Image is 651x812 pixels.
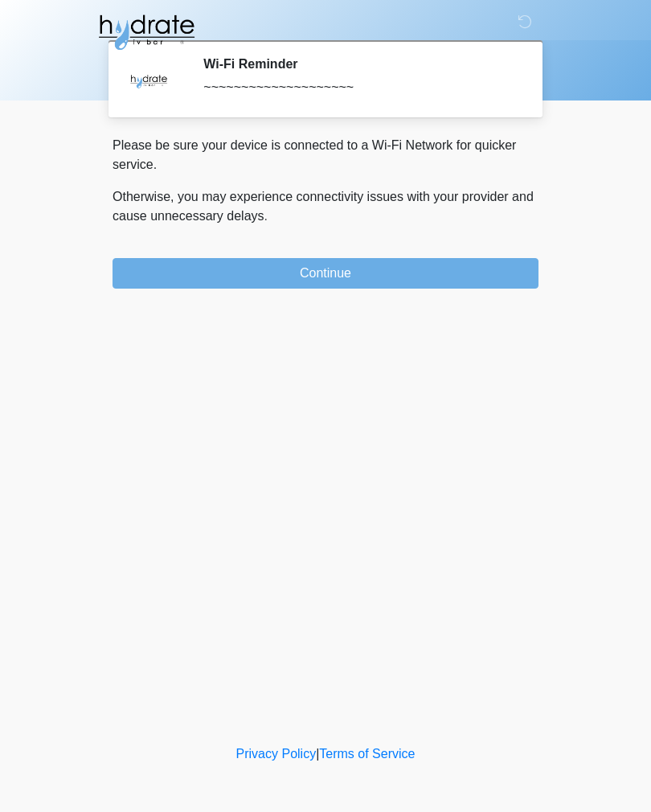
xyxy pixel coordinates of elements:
[113,136,538,174] p: Please be sure your device is connected to a Wi-Fi Network for quicker service.
[113,258,538,289] button: Continue
[113,187,538,226] p: Otherwise, you may experience connectivity issues with your provider and cause unnecessary delays
[264,209,268,223] span: .
[316,747,319,761] a: |
[236,747,317,761] a: Privacy Policy
[319,747,415,761] a: Terms of Service
[203,78,514,97] div: ~~~~~~~~~~~~~~~~~~~~
[125,56,173,105] img: Agent Avatar
[96,12,196,52] img: Hydrate IV Bar - Fort Collins Logo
